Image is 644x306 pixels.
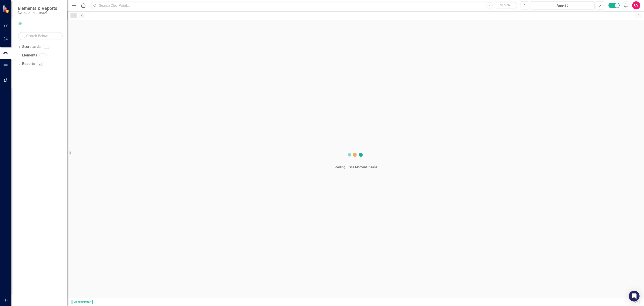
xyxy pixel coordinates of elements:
[18,11,57,15] small: [GEOGRAPHIC_DATA]
[494,2,516,9] button: Search
[632,1,640,9] button: CS
[2,5,10,13] img: ClearPoint Strategy
[18,6,57,11] span: Elements & Reports
[22,53,37,58] a: Elements
[530,1,595,9] button: Aug-25
[334,165,377,169] div: Loading... One Moment Please
[22,61,35,67] a: Reports
[500,3,510,7] span: Search
[629,291,640,302] div: Open Intercom Messenger
[37,62,44,66] div: 21
[91,2,517,9] input: Search ClearPoint...
[18,32,63,40] input: Search Below...
[72,300,93,304] span: Administrator
[532,3,593,8] div: Aug-25
[22,44,40,50] a: Scorecards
